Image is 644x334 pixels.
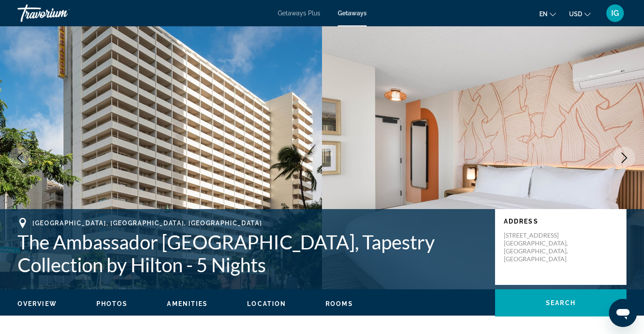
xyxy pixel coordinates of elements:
[504,218,618,225] p: Address
[539,11,548,18] span: en
[18,300,57,308] button: Overview
[338,10,367,17] a: Getaways
[96,300,128,307] span: Photos
[18,2,105,25] a: Travorium
[611,9,619,18] span: IG
[569,11,582,18] span: USD
[18,231,486,276] h1: The Ambassador [GEOGRAPHIC_DATA], Tapestry Collection by Hilton - 5 Nights
[32,220,262,227] span: [GEOGRAPHIC_DATA], [GEOGRAPHIC_DATA], [GEOGRAPHIC_DATA]
[613,147,635,169] button: Next image
[326,300,353,308] button: Rooms
[326,300,353,307] span: Rooms
[504,231,574,263] p: [STREET_ADDRESS] [GEOGRAPHIC_DATA], [GEOGRAPHIC_DATA], [GEOGRAPHIC_DATA]
[167,300,208,307] span: Amenities
[9,147,31,169] button: Previous image
[495,289,626,316] button: Search
[18,300,57,307] span: Overview
[609,299,637,327] iframe: Button to launch messaging window
[278,10,320,17] a: Getaways Plus
[546,299,576,306] span: Search
[604,4,626,22] button: User Menu
[247,300,286,307] span: Location
[96,300,128,308] button: Photos
[247,300,286,308] button: Location
[539,7,556,20] button: Change language
[167,300,208,308] button: Amenities
[569,7,591,20] button: Change currency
